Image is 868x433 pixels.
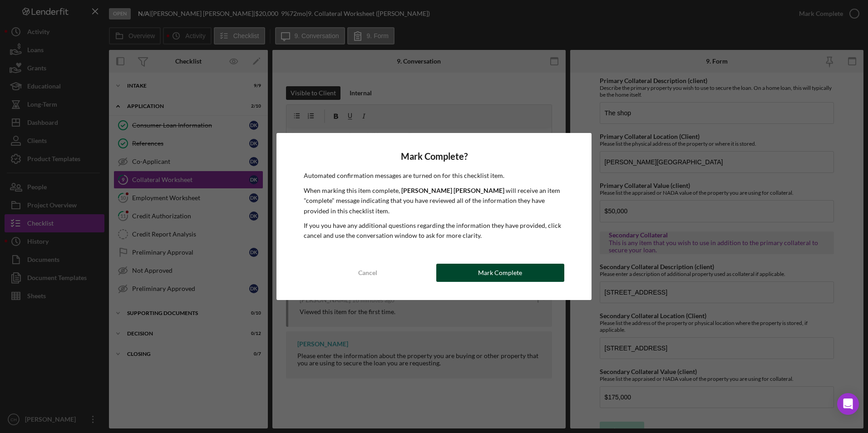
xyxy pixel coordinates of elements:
[304,186,564,216] p: When marking this item complete, will receive an item "complete" message indicating that you have...
[304,221,564,241] p: If you you have any additional questions regarding the information they have provided, click canc...
[358,264,377,282] div: Cancel
[478,264,522,282] div: Mark Complete
[304,171,564,181] p: Automated confirmation messages are turned on for this checklist item.
[304,264,432,282] button: Cancel
[837,393,859,415] div: Open Intercom Messenger
[401,187,504,194] b: [PERSON_NAME] [PERSON_NAME]
[304,151,564,162] h4: Mark Complete?
[436,264,564,282] button: Mark Complete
